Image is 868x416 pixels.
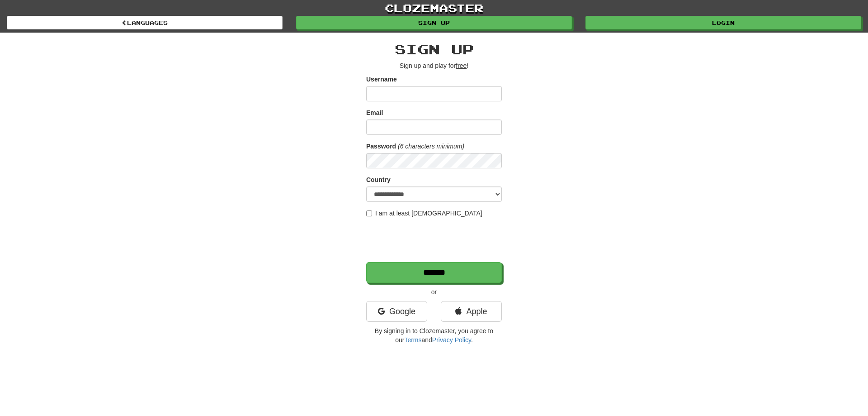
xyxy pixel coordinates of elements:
[366,209,482,218] label: I am at least [DEMOGRAPHIC_DATA]
[366,108,383,117] label: Email
[398,143,464,150] em: (6 characters minimum)
[366,142,396,151] label: Password
[404,336,421,344] a: Terms
[366,175,391,184] label: Country
[366,222,504,258] iframe: reCAPTCHA
[366,61,502,70] p: Sign up and play for !
[441,301,502,322] a: Apple
[366,326,502,344] p: By signing in to Clozemaster, you agree to our and .
[366,210,372,216] input: I am at least [DEMOGRAPHIC_DATA]
[432,336,471,344] a: Privacy Policy
[366,287,502,296] p: or
[585,16,861,29] a: Login
[366,42,502,57] h2: Sign up
[7,16,283,29] a: Languages
[366,301,427,322] a: Google
[366,75,397,84] label: Username
[456,62,467,69] u: free
[296,16,572,29] a: Sign up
